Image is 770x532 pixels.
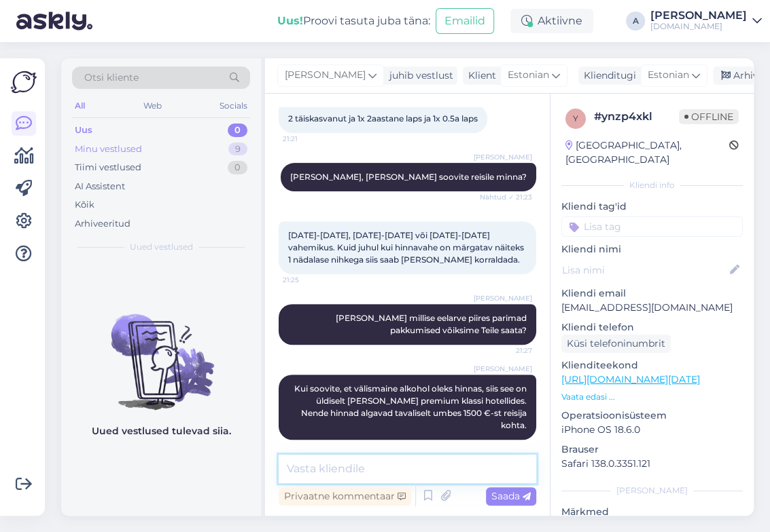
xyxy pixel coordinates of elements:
[491,490,531,502] span: Saada
[130,241,193,253] span: Uued vestlused
[648,68,689,83] span: Estonian
[141,97,164,115] div: Web
[279,487,411,506] div: Privaatne kommentaar
[463,69,496,83] div: Klient
[384,69,453,83] div: juhib vestlust
[474,152,532,162] span: [PERSON_NAME]
[561,442,743,457] p: Brauser
[228,123,247,137] div: 0
[294,383,529,430] span: Kui soovite, et välismaine alkohol oleks hinnas, siis see on üldiselt [PERSON_NAME] premium klass...
[510,9,593,33] div: Aktiivne
[277,13,430,29] div: Proovi tasuta juba täna:
[561,358,743,373] p: Klienditeekond
[561,408,743,423] p: Operatsioonisüsteem
[562,263,727,278] input: Lisa nimi
[561,179,743,191] div: Kliendi info
[481,440,532,451] span: 21:28
[277,14,303,27] b: Uus!
[561,301,743,315] p: [EMAIL_ADDRESS][DOMAIN_NAME]
[561,335,671,353] div: Küsi telefoninumbrit
[573,113,578,123] span: y
[561,505,743,519] p: Märkmed
[92,424,231,438] p: Uued vestlused tulevad siia.
[650,10,762,32] a: [PERSON_NAME][DOMAIN_NAME]
[561,216,743,237] input: Lisa tag
[626,12,645,31] div: A
[561,199,743,214] p: Kliendi tag'id
[565,138,729,167] div: [GEOGRAPHIC_DATA], [GEOGRAPHIC_DATA]
[75,161,141,174] div: Tiimi vestlused
[288,230,526,265] span: [DATE]-[DATE], [DATE]-[DATE] või [DATE]-[DATE] vahemikus. Kuid juhul kui hinnavahe on märgatav nä...
[61,290,261,412] img: No chats
[594,109,679,125] div: # ynzp4xkl
[75,198,94,212] div: Kõik
[561,391,743,403] p: Vaata edasi ...
[75,217,130,231] div: Arhiveeritud
[481,345,532,356] span: 21:27
[228,142,247,156] div: 9
[508,68,549,83] span: Estonian
[75,142,142,156] div: Minu vestlused
[84,71,139,85] span: Otsi kliente
[561,286,743,301] p: Kliendi email
[75,180,125,193] div: AI Assistent
[650,21,747,32] div: [DOMAIN_NAME]
[474,293,532,303] span: [PERSON_NAME]
[75,123,92,137] div: Uus
[290,172,527,182] span: [PERSON_NAME], [PERSON_NAME] soovite reisile minna?
[11,69,37,95] img: Askly Logo
[217,97,250,115] div: Socials
[561,373,700,385] a: [URL][DOMAIN_NAME][DATE]
[561,484,743,497] div: [PERSON_NAME]
[650,10,747,21] div: [PERSON_NAME]
[561,457,743,471] p: Safari 138.0.3351.121
[285,68,366,83] span: [PERSON_NAME]
[436,8,494,34] button: Emailid
[480,192,532,202] span: Nähtud ✓ 21:23
[561,320,743,335] p: Kliendi telefon
[336,313,529,335] span: [PERSON_NAME] millise eelarve piires parimad pakkumised võiksime Teile saata?
[561,423,743,437] p: iPhone OS 18.6.0
[288,113,478,123] span: 2 täiskasvanut ja 1x 2aastane laps ja 1x 0.5a laps
[72,97,88,115] div: All
[578,69,636,83] div: Klienditugi
[561,242,743,256] p: Kliendi nimi
[228,161,247,174] div: 0
[474,364,532,374] span: [PERSON_NAME]
[283,275,334,285] span: 21:25
[679,109,739,124] span: Offline
[283,134,334,144] span: 21:21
